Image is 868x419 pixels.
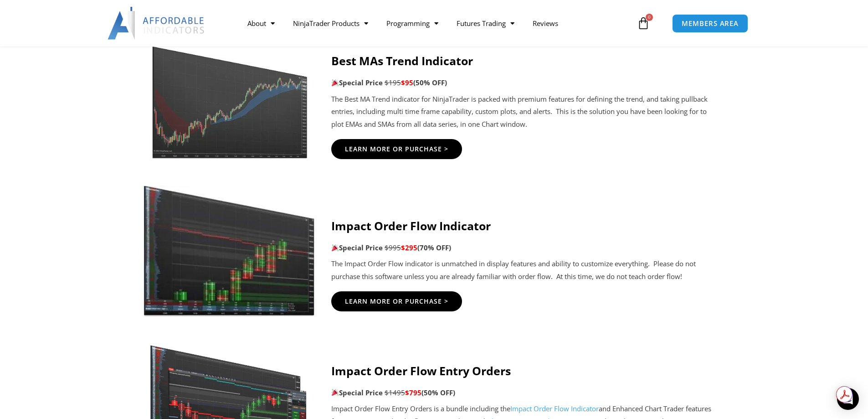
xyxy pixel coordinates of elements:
nav: Menu [238,13,635,34]
a: Programming [377,13,447,34]
img: 🎉 [332,389,339,396]
a: Learn More Or Purchase > [331,291,462,311]
strong: Special Price [331,388,383,397]
span: $795 [405,388,421,397]
a: NinjaTrader Products [284,13,377,34]
strong: Impact Order Flow Entry Orders [331,363,511,378]
img: LogoAI | Affordable Indicators – NinjaTrader [108,7,205,40]
a: Futures Trading [447,13,524,34]
span: $95 [401,78,413,87]
a: Learn More Or Purchase > [331,139,462,159]
strong: Impact Order Flow Indicator [331,218,491,233]
a: Impact Order Flow Indicator [510,404,599,413]
img: Best-MApng | Affordable Indicators – NinjaTrader [149,26,308,160]
strong: Best MAs Trend Indicator [331,53,473,68]
span: Learn More Or Purchase > [345,146,448,152]
span: $295 [401,243,417,252]
a: MEMBERS AREA [672,14,748,33]
img: 🎉 [332,244,339,251]
p: The Best MA Trend indicator for NinjaTrader is packed with premium features for defining the tren... [331,93,719,131]
img: TTPOrderFlow | Affordable Indicators – NinjaTrader [141,186,316,316]
b: (70% OFF) [417,243,451,252]
p: The Impact Order Flow indicator is unmatched in display features and ability to customize everyth... [331,258,719,283]
strong: Special Price [331,243,383,252]
b: (50% OFF) [413,78,447,87]
b: (50% OFF) [421,388,455,397]
span: 0 [646,14,653,21]
img: 🎉 [332,79,339,86]
a: About [238,13,284,34]
span: $1495 [385,388,405,397]
a: 0 [623,10,663,36]
span: MEMBERS AREA [682,20,739,27]
span: Learn More Or Purchase > [345,298,448,305]
span: $995 [385,243,401,252]
span: $195 [385,78,401,87]
strong: Special Price [331,78,383,87]
a: Reviews [524,13,567,34]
